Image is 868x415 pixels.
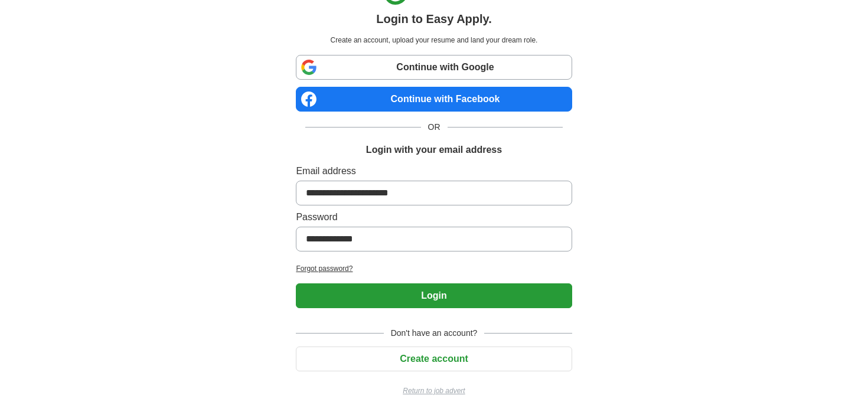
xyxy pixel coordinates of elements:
a: Continue with Google [296,55,572,80]
label: Email address [296,164,572,178]
button: Create account [296,347,572,371]
a: Create account [296,354,572,364]
h1: Login to Easy Apply. [376,10,492,28]
a: Return to job advert [296,385,572,396]
a: Continue with Facebook [296,87,572,112]
h1: Login with your email address [366,143,502,157]
span: OR [421,121,448,133]
span: Don't have an account? [384,327,485,339]
label: Password [296,210,572,224]
a: Forgot password? [296,263,572,274]
p: Create an account, upload your resume and land your dream role. [298,35,569,45]
button: Login [296,283,572,308]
